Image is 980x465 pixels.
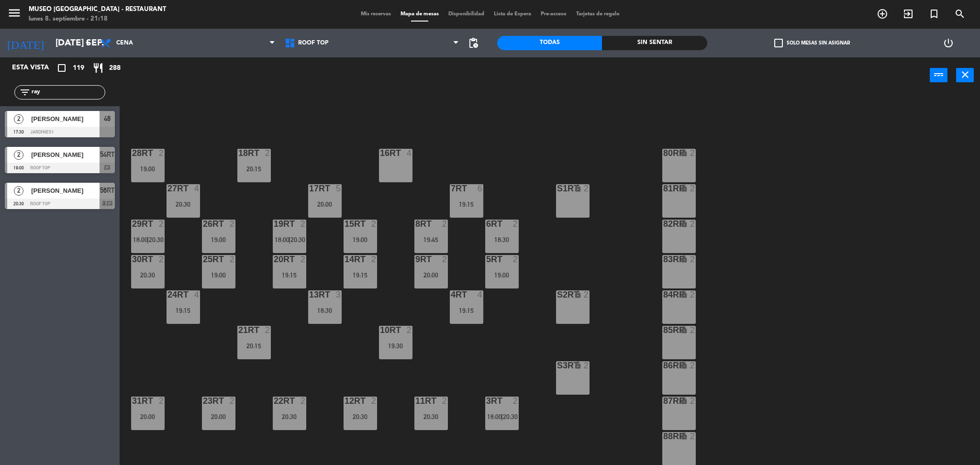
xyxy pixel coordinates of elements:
[486,255,487,264] div: 5RT
[380,326,380,334] div: 10RT
[379,343,412,349] div: 19:30
[414,236,448,243] div: 19:45
[132,255,133,264] div: 30RT
[194,184,200,193] div: 4
[132,220,133,228] div: 29RT
[680,149,688,157] i: lock
[513,220,519,228] div: 2
[265,149,271,157] div: 2
[680,220,688,228] i: lock
[238,149,239,157] div: 18RT
[73,63,84,74] span: 119
[680,397,688,405] i: lock
[371,255,377,264] div: 2
[308,307,342,314] div: 18:30
[147,236,149,244] span: |
[877,8,888,20] i: add_circle_outline
[301,397,306,405] div: 2
[442,220,448,228] div: 2
[344,413,377,420] div: 20:30
[14,114,23,124] span: 2
[56,62,67,74] i: crop_square
[14,150,23,160] span: 2
[159,397,165,405] div: 2
[336,290,342,299] div: 3
[690,397,696,405] div: 2
[202,236,235,243] div: 19:00
[943,37,954,49] i: power_settings_new
[371,397,377,405] div: 2
[109,63,121,74] span: 288
[92,62,104,74] i: restaurant
[536,11,571,17] span: Pre-acceso
[104,113,111,124] span: 48
[238,326,239,334] div: 21RT
[298,40,329,46] span: Roof Top
[100,185,115,196] span: 56RT
[100,149,115,160] span: 54RT
[5,62,69,74] div: Esta vista
[82,37,93,49] i: arrow_drop_down
[690,220,696,228] div: 2
[131,413,165,420] div: 20:00
[14,186,23,196] span: 2
[31,186,100,196] span: [PERSON_NAME]
[690,432,696,441] div: 2
[959,69,971,80] i: close
[31,150,100,160] span: [PERSON_NAME]
[680,326,688,334] i: lock
[308,201,342,208] div: 20:00
[774,39,783,47] span: check_box_outline_blank
[336,184,342,193] div: 5
[486,397,487,405] div: 3RT
[265,326,271,334] div: 2
[584,361,590,370] div: 2
[468,37,479,49] span: pending_actions
[414,272,448,278] div: 20:00
[396,11,444,17] span: Mapa de mesas
[301,255,306,264] div: 2
[344,236,377,243] div: 19:00
[133,236,148,244] span: 18:00
[954,8,966,20] i: search
[501,413,503,421] span: |
[380,149,380,157] div: 16RT
[309,184,310,193] div: 17RT
[31,114,100,124] span: [PERSON_NAME]
[237,343,271,349] div: 20:15
[485,236,519,243] div: 18:30
[230,255,235,264] div: 2
[167,290,168,299] div: 24RT
[230,220,235,228] div: 2
[680,184,688,192] i: lock
[450,201,483,208] div: 19:15
[167,307,200,314] div: 19:15
[557,290,557,299] div: S2RT
[407,149,412,157] div: 4
[690,326,696,334] div: 2
[7,6,22,23] button: menu
[690,361,696,370] div: 2
[159,220,165,228] div: 2
[690,149,696,157] div: 2
[928,8,940,20] i: turned_in_not
[680,361,688,369] i: lock
[451,184,451,193] div: 7RT
[513,397,519,405] div: 2
[132,397,133,405] div: 31RT
[29,5,166,14] div: Museo [GEOGRAPHIC_DATA] - Restaurant
[584,184,590,193] div: 2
